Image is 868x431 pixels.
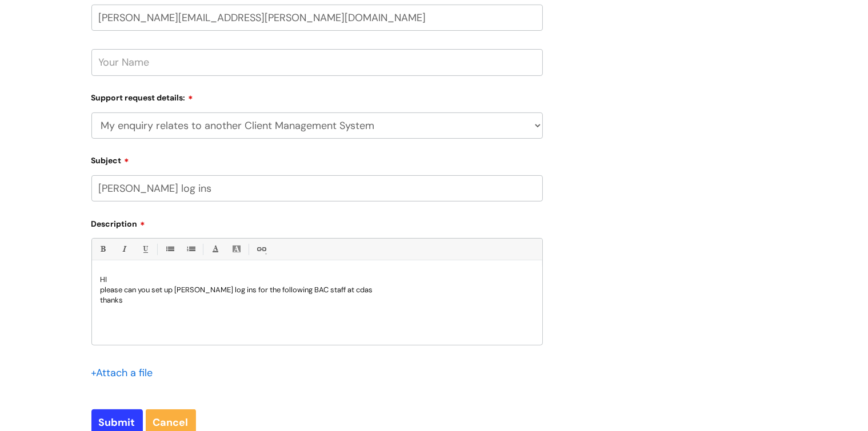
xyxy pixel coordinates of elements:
[254,242,268,256] a: Link
[91,152,543,166] label: Subject
[101,275,534,295] p: HI please can you set up [PERSON_NAME] log ins for the following BAC staff at cdas
[117,242,131,256] a: Italic (Ctrl-I)
[91,89,543,103] label: Support request details:
[183,242,198,256] a: 1. Ordered List (Ctrl-Shift-8)
[91,5,543,31] input: Email
[91,49,543,75] input: Your Name
[95,242,110,256] a: Bold (Ctrl-B)
[91,364,160,382] div: Attach a file
[101,295,534,305] p: thanks
[138,242,152,256] a: Underline(Ctrl-U)
[162,242,177,256] a: • Unordered List (Ctrl-Shift-7)
[91,215,543,229] label: Description
[208,242,222,256] a: Font Color
[229,242,243,256] a: Back Color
